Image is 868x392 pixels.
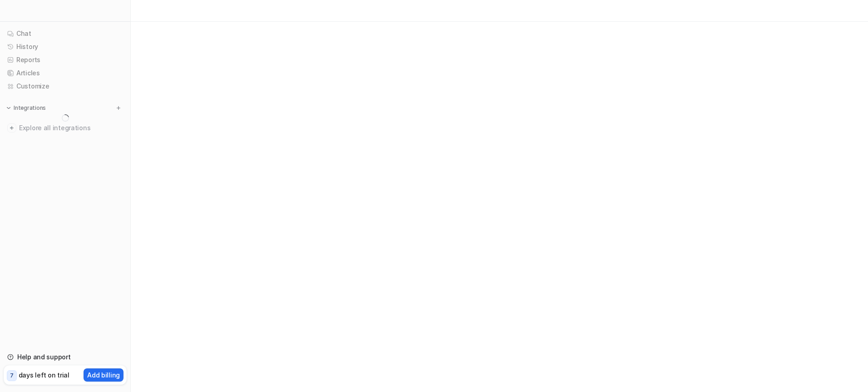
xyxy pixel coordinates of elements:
[4,351,127,363] a: Help and support
[4,122,127,134] a: Explore all integrations
[19,121,123,135] span: Explore all integrations
[5,105,12,111] img: expand menu
[4,54,127,66] a: Reports
[4,67,127,79] a: Articles
[4,103,49,113] button: Integrations
[10,372,14,380] p: 7
[4,27,127,40] a: Chat
[115,105,122,111] img: menu_add.svg
[14,104,46,112] p: Integrations
[4,40,127,53] a: History
[4,80,127,93] a: Customize
[19,370,69,380] p: days left on trial
[84,368,123,382] button: Add billing
[87,370,120,380] p: Add billing
[7,123,16,132] img: explore all integrations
